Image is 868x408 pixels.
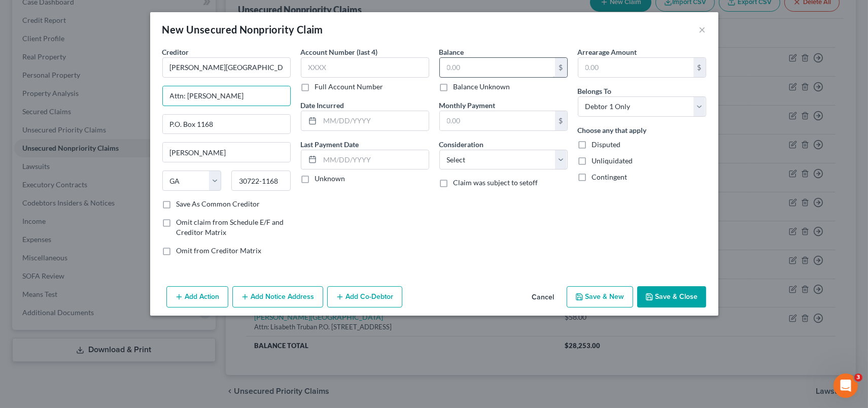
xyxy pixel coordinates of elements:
label: Account Number (last 4) [301,47,378,57]
input: MM/DD/YYYY [320,111,429,130]
span: Disputed [592,140,621,149]
span: Creditor [162,48,189,56]
span: 3 [854,373,862,382]
label: Date Incurred [301,100,344,111]
label: Consideration [439,139,484,150]
button: Add Co-Debtor [327,286,402,308]
input: 0.00 [440,58,555,77]
input: Enter address... [163,86,290,106]
button: Cancel [524,287,563,308]
label: Save As Common Creditor [177,199,260,209]
label: Choose any that apply [578,125,647,135]
button: Add Notice Address [232,286,323,308]
label: Arrearage Amount [578,47,637,57]
label: Monthly Payment [439,100,496,111]
input: Search creditor by name... [162,57,291,78]
iframe: Intercom live chat [834,373,858,398]
input: Enter zip... [231,171,291,191]
input: MM/DD/YYYY [320,150,429,169]
input: XXXX [301,57,429,78]
span: Claim was subject to setoff [454,178,538,187]
span: Belongs To [578,87,612,95]
input: Enter city... [163,143,290,162]
div: $ [693,58,706,77]
input: Apt, Suite, etc... [163,115,290,134]
div: $ [555,58,567,77]
button: Add Action [166,286,228,308]
span: Omit claim from Schedule E/F and Creditor Matrix [177,218,284,236]
button: × [699,23,706,36]
button: Save & New [567,286,633,308]
label: Full Account Number [315,82,384,92]
span: Omit from Creditor Matrix [177,246,262,255]
label: Balance [439,47,464,57]
span: Contingent [592,173,628,181]
input: 0.00 [578,58,693,77]
button: Save & Close [637,286,706,308]
span: Unliquidated [592,156,633,165]
label: Last Payment Date [301,139,359,150]
div: New Unsecured Nonpriority Claim [162,22,323,37]
div: $ [555,111,567,130]
input: 0.00 [440,111,555,130]
label: Balance Unknown [454,82,510,92]
label: Unknown [315,174,345,184]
